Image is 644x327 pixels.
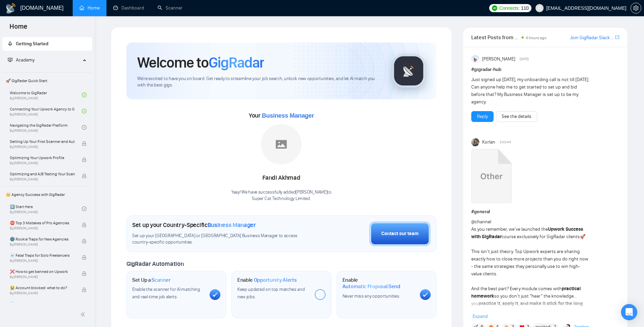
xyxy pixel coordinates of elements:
[151,277,170,283] span: Scanner
[342,293,400,299] span: Never miss any opportunities.
[261,124,302,165] img: placeholder.png
[482,139,495,146] span: Korlan
[137,76,381,89] span: We're excited to have you on board. Get ready to streamline your job search, unlock new opportuni...
[132,233,311,246] span: Set up your [GEOGRAPHIC_DATA] or [GEOGRAPHIC_DATA] Business Manager to access country-specific op...
[113,5,144,11] a: dashboardDashboard
[570,34,614,42] a: Join GigRadar Slack Community
[82,157,87,162] span: lock
[471,111,494,122] button: Reply
[80,311,87,318] span: double-left
[2,37,92,51] li: Getting Started
[10,284,75,291] span: 😭 Account blocked: what to do?
[10,161,75,165] span: By [PERSON_NAME]
[82,206,87,211] span: check-circle
[471,66,619,73] h1: # gigradar-hub
[10,220,75,226] span: ⛔ Top 3 Mistakes of Pro Agencies
[10,301,75,307] span: 🔓 Unblocked cases: review
[537,6,542,10] span: user
[126,260,184,268] span: GigRadar Automation
[5,3,16,14] img: logo
[630,3,641,14] button: setting
[3,188,91,201] span: 👑 Agency Success with GigRadar
[237,277,297,283] h1: Enable
[381,230,419,237] div: Contact our team
[10,154,75,161] span: Optimizing Your Upwork Profile
[82,141,87,146] span: lock
[471,219,491,225] span: @channel
[10,275,75,279] span: By [PERSON_NAME]
[481,308,486,314] span: 💡
[132,221,256,229] h1: Set up your Country-Specific
[4,22,33,36] span: Home
[10,120,82,135] a: Navigating the GigRadar PlatformBy[PERSON_NAME]
[82,271,87,276] span: lock
[137,53,264,72] h1: Welcome to
[499,4,520,12] span: Connects:
[16,57,34,63] span: Academy
[10,236,75,243] span: 🌚 Rookie Traps for New Agencies
[82,93,87,97] span: check-circle
[3,74,91,87] span: 🚀 GigRadar Quick Start
[630,5,641,11] a: setting
[132,277,170,283] h1: Set Up a
[208,221,256,229] span: Business Manager
[79,5,100,11] a: homeHome
[521,4,528,12] span: 110
[82,287,87,292] span: lock
[471,76,590,106] div: Just signed up [DATE], my onboarding call is not till [DATE]. Can anyone help me to get started t...
[473,313,488,319] span: Expand
[342,277,414,290] h1: Enable
[10,259,75,263] span: By [PERSON_NAME]
[8,57,13,62] span: fund-projection-screen
[231,189,332,202] div: Yaay! We have successfully added [PERSON_NAME] to
[10,177,75,181] span: By [PERSON_NAME]
[249,112,314,119] span: Your
[10,291,75,295] span: By [PERSON_NAME]
[262,112,314,119] span: Business Manager
[10,268,75,275] span: ❌ How to get banned on Upwork
[82,125,87,130] span: check-circle
[477,113,488,120] a: Reply
[502,113,531,120] a: See the details
[82,255,87,260] span: lock
[10,226,75,230] span: By [PERSON_NAME]
[8,41,13,46] span: rocket
[10,171,75,177] span: Optimizing and A/B Testing Your Scanner for Better Results
[342,283,400,290] span: Automatic Proposal Send
[482,55,515,63] span: [PERSON_NAME]
[254,277,297,283] span: Opportunity Alerts
[132,286,200,300] span: Enable the scanner for AI matching and real-time job alerts.
[8,57,34,63] span: Academy
[500,139,511,145] span: 3:03 AM
[520,56,529,62] span: [DATE]
[209,53,264,72] span: GigRadar
[10,201,82,216] a: 1️⃣ Start HereBy[PERSON_NAME]
[82,239,87,244] span: lock
[82,174,87,178] span: lock
[10,252,75,259] span: ☠️ Fatal Traps for Solo Freelancers
[615,34,619,40] span: export
[237,286,305,300] span: Keep updated on top matches and new jobs.
[82,223,87,227] span: lock
[496,111,537,122] button: See the details
[631,5,641,11] span: setting
[471,55,479,63] img: Anisuzzaman Khan
[471,138,479,146] img: Korlan
[231,172,332,184] div: Fandi Akhmad
[82,109,87,114] span: check-circle
[615,34,619,41] a: export
[158,5,183,11] a: searchScanner
[392,54,426,88] img: gigradar-logo.png
[369,221,431,246] button: Contact our team
[580,234,586,240] span: 🚀
[16,41,48,47] span: Getting Started
[486,308,492,314] span: ✍️
[10,104,82,119] a: Connecting Your Upwork Agency to GigRadarBy[PERSON_NAME]
[231,196,332,202] p: Super Cat Technology Limited .
[621,304,637,320] div: Open Intercom Messenger
[492,5,497,11] img: upwork-logo.png
[471,301,583,314] strong: practice it, apply it, and make it stick for the long run.
[471,33,520,42] span: Latest Posts from the GigRadar Community
[10,243,75,247] span: By [PERSON_NAME]
[10,138,75,145] span: Setting Up Your First Scanner and Auto-Bidder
